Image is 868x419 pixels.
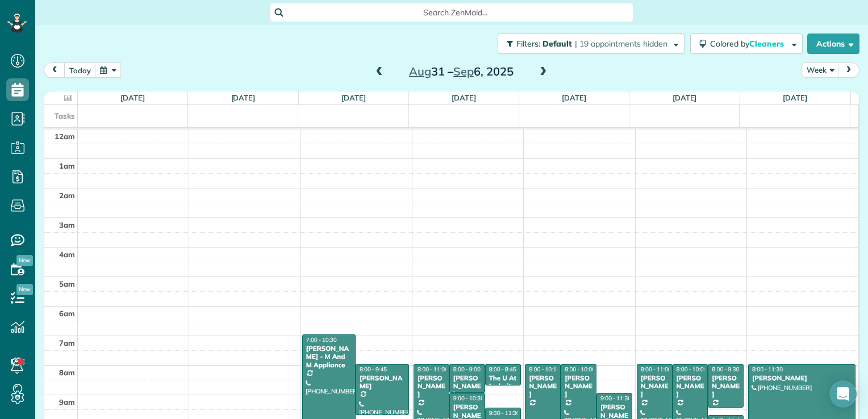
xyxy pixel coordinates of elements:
[55,111,75,120] span: Tasks
[600,395,631,402] span: 9:00 - 11:30
[749,39,786,49] span: Cleaners
[453,366,481,373] span: 8:00 - 9:00
[542,39,573,49] span: Default
[360,366,387,373] span: 8:00 - 9:45
[564,374,593,399] div: [PERSON_NAME]
[417,374,446,399] div: [PERSON_NAME]
[59,338,75,347] span: 7am
[492,33,685,54] a: Filters: Default | 19 appointments hidden
[640,374,669,399] div: [PERSON_NAME]
[59,220,75,229] span: 3am
[752,374,852,382] div: [PERSON_NAME]
[752,366,783,373] span: 8:00 - 11:30
[677,366,707,373] span: 8:00 - 10:00
[64,62,96,78] button: today
[16,255,33,266] span: New
[306,345,352,369] div: [PERSON_NAME] - M And M Appliance
[489,366,516,373] span: 8:00 - 8:45
[712,366,739,373] span: 8:00 - 9:30
[59,191,75,200] span: 2am
[59,250,75,259] span: 4am
[676,374,705,399] div: [PERSON_NAME]
[516,39,540,49] span: Filters:
[453,64,474,78] span: Sep
[829,380,857,408] div: Open Intercom Messenger
[44,62,65,78] button: prev
[498,33,685,54] button: Filters: Default | 19 appointments hidden
[16,284,33,295] span: New
[690,33,803,54] button: Colored byCleaners
[59,368,75,377] span: 8am
[59,279,75,288] span: 5am
[418,366,448,373] span: 8:00 - 11:00
[838,62,859,78] button: next
[55,132,75,141] span: 12am
[341,93,366,102] a: [DATE]
[562,93,586,102] a: [DATE]
[565,366,595,373] span: 8:00 - 10:00
[59,397,75,407] span: 9am
[231,93,256,102] a: [DATE]
[59,161,75,170] span: 1am
[59,309,75,318] span: 6am
[120,93,145,102] a: [DATE]
[489,374,518,391] div: The U At Ledroit
[802,62,839,78] button: Week
[409,64,431,78] span: Aug
[807,33,859,54] button: Actions
[390,65,532,78] h2: 31 – 6, 2025
[783,93,807,102] a: [DATE]
[710,39,788,49] span: Colored by
[489,409,520,417] span: 9:30 - 11:30
[453,395,484,402] span: 9:00 - 10:30
[528,374,557,399] div: [PERSON_NAME]
[641,366,671,373] span: 8:00 - 11:00
[673,93,697,102] a: [DATE]
[529,366,560,373] span: 8:00 - 10:15
[711,374,740,399] div: [PERSON_NAME]
[575,39,667,49] span: | 19 appointments hidden
[359,374,406,391] div: [PERSON_NAME]
[306,336,337,343] span: 7:00 - 10:30
[452,93,476,102] a: [DATE]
